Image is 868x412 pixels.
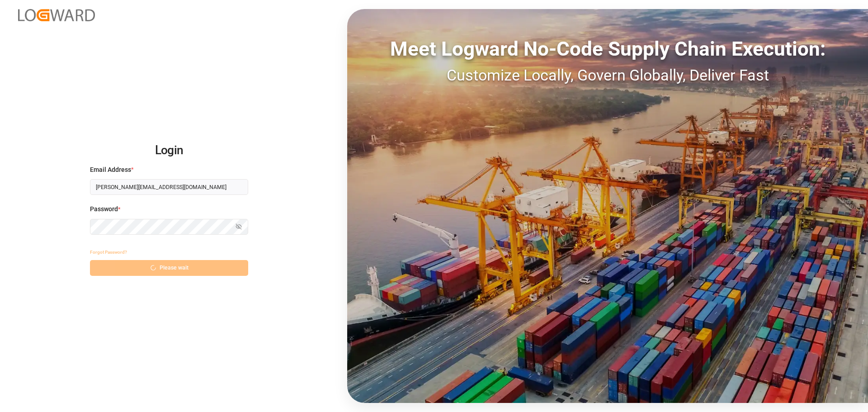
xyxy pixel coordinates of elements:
input: Enter your email [90,179,248,195]
span: Email Address [90,165,131,175]
h2: Login [90,136,248,165]
div: Meet Logward No-Code Supply Chain Execution: [347,34,868,64]
div: Customize Locally, Govern Globally, Deliver Fast [347,64,868,87]
span: Password [90,204,118,214]
img: Logward_new_orange.png [18,9,95,21]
